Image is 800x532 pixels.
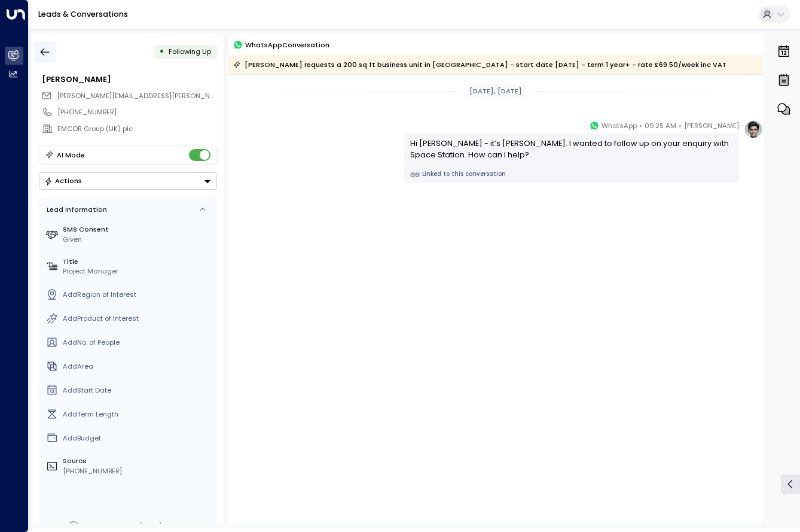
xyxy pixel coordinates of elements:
span: alex.camm@emcoruk.com [57,91,217,101]
div: AddStart Date [63,385,213,396]
span: WhatsApp Conversation [245,39,329,50]
label: Title [63,257,213,267]
div: Hi [PERSON_NAME] - it’s [PERSON_NAME]. I wanted to follow up on your enquiry with Space Station. ... [410,138,734,160]
div: Project Manager [63,266,213,276]
div: Lead created on [DATE] 9:18 am [82,521,190,531]
button: Actions [39,172,217,190]
span: [PERSON_NAME][EMAIL_ADDRESS][PERSON_NAME][DOMAIN_NAME] [57,91,283,101]
div: AddTerm Length [63,409,213,419]
div: AI Mode [57,149,85,161]
label: SMS Consent [63,224,213,235]
div: [PHONE_NUMBER] [57,107,216,117]
div: AddBudget [63,433,213,443]
div: AddArea [63,361,213,372]
label: Source [63,456,213,466]
a: Leads & Conversations [38,9,128,19]
div: Given [63,235,213,245]
div: EMCOR Group (UK) plc [57,124,216,134]
div: [PHONE_NUMBER] [63,466,213,476]
span: [PERSON_NAME] [684,120,739,132]
img: profile-logo.png [744,120,763,139]
span: • [679,120,682,132]
div: Button group with a nested menu [39,172,217,190]
a: Linked to this conversation [410,170,734,180]
div: Actions [44,177,82,185]
span: 09:25 AM [645,120,676,132]
div: AddRegion of Interest [63,290,213,300]
div: [PERSON_NAME] requests a 200 sq ft business unit in [GEOGRAPHIC_DATA] - start date [DATE] - term ... [233,59,726,71]
span: Following Up [169,47,211,56]
div: [DATE], [DATE] [466,84,526,98]
span: WhatsApp [601,120,637,132]
span: • [639,120,642,132]
div: AddNo. of People [63,338,213,348]
div: [PERSON_NAME] [42,74,216,85]
div: AddProduct of Interest [63,314,213,324]
div: • [159,43,164,60]
div: Lead Information [43,205,107,215]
